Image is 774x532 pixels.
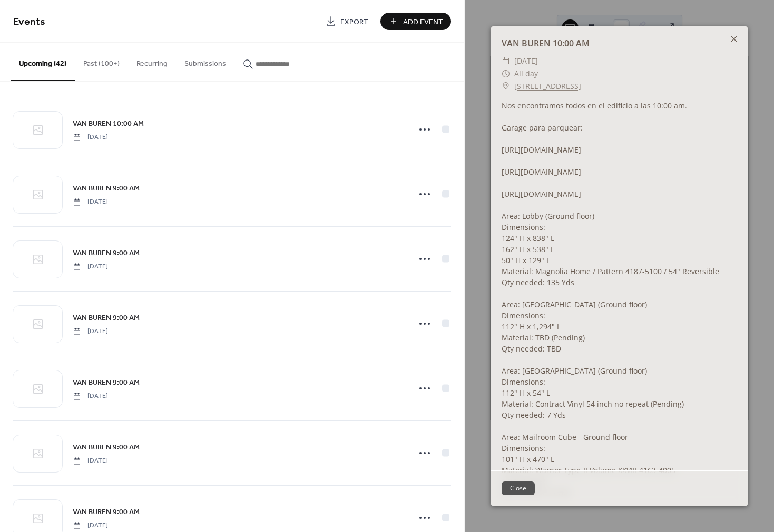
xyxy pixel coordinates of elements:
a: [URL][DOMAIN_NAME] [502,167,581,177]
button: Recurring [128,43,176,80]
a: VAN BUREN 9:00 AM [73,247,140,259]
span: VAN BUREN 9:00 AM [73,442,140,453]
a: VAN BUREN 9:00 AM [73,506,140,518]
a: [STREET_ADDRESS] [514,80,581,93]
span: [DATE] [514,55,538,67]
a: VAN BUREN 9:00 AM [73,312,140,324]
a: [URL][DOMAIN_NAME] [502,145,581,155]
span: [DATE] [73,133,108,142]
div: ​ [502,55,510,67]
button: Past (100+) [75,43,128,80]
span: [DATE] [73,262,108,272]
span: VAN BUREN 9:00 AM [73,183,140,194]
a: VAN BUREN 9:00 AM [73,441,140,453]
span: VAN BUREN 9:00 AM [73,377,140,388]
span: Events [13,12,45,32]
span: [DATE] [73,521,108,530]
span: All day [514,67,538,80]
span: VAN BUREN 9:00 AM [73,313,140,324]
button: Close [502,481,535,495]
button: Add Event [380,13,451,30]
span: VAN BUREN 9:00 AM [73,248,140,259]
div: VAN BUREN 10:00 AM [491,37,748,49]
span: VAN BUREN 10:00 AM [73,118,144,129]
a: VAN BUREN 10:00 AM [73,117,144,129]
span: Add Event [403,16,443,27]
span: [DATE] [73,327,108,336]
a: VAN BUREN 9:00 AM [73,182,140,194]
span: Export [340,16,368,27]
a: Export [318,13,376,30]
span: [DATE] [73,392,108,401]
span: [DATE] [73,197,108,207]
div: ​ [502,67,510,80]
button: Upcoming (42) [11,43,75,81]
div: ​ [502,80,510,93]
span: [DATE] [73,456,108,466]
a: [URL][DOMAIN_NAME] [502,189,581,199]
span: VAN BUREN 9:00 AM [73,507,140,518]
a: VAN BUREN 9:00 AM [73,376,140,388]
button: Submissions [176,43,234,80]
